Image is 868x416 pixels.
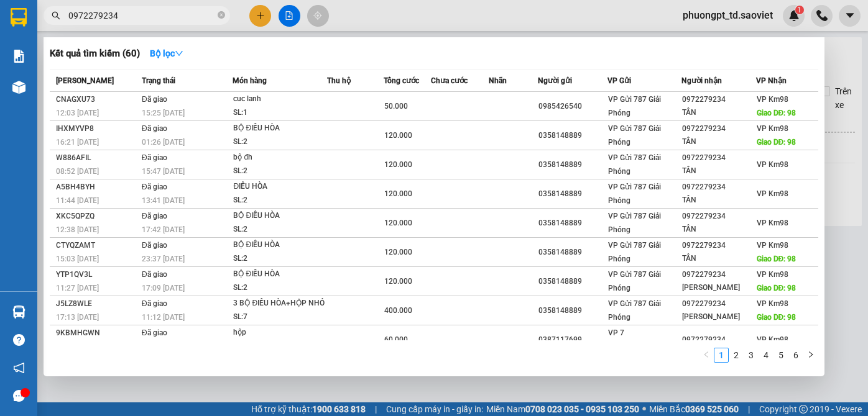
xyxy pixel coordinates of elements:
li: 4 [759,348,773,363]
div: TÂN [682,194,755,207]
span: Tổng cước [384,76,419,85]
div: [PERSON_NAME] [682,281,755,294]
span: Thu hộ [327,76,351,85]
span: 17:13 [DATE] [56,313,99,322]
span: 17:42 [DATE] [142,225,185,234]
span: Giao DĐ: 98 [757,255,796,263]
div: bộ đh [233,151,326,165]
span: 11:12 [DATE] [142,313,185,322]
div: BỘ ĐIỀU HÒA [233,268,326,281]
div: BỘ ĐIỀU HÒA [233,238,326,252]
div: CTYQZAMT [56,239,138,252]
span: 400.000 [384,306,412,315]
span: VP Km98 [757,219,788,227]
div: TÂN [682,223,755,236]
span: VP Km98 [757,160,788,169]
span: Giao DĐ: 98 [757,109,796,117]
span: Người nhận [681,76,722,85]
span: [PERSON_NAME] [56,76,114,85]
span: 120.000 [384,219,412,227]
span: VP Km98 [757,299,788,308]
span: VP Gửi 787 Giải Phóng [608,270,661,292]
span: VP Gửi 787 Giải Phóng [608,95,661,117]
div: TÂN [682,252,755,265]
div: 0985426540 [538,100,607,113]
div: 0972279234 [682,151,755,165]
span: Đã giao [142,270,167,279]
span: 120.000 [384,248,412,256]
span: VP Km98 [757,124,788,133]
a: 6 [789,348,803,362]
span: Món hàng [233,76,267,85]
div: SL: 1 [233,106,326,120]
div: 0972279234 [682,268,755,281]
span: VP Km98 [757,335,788,344]
span: 50.000 [384,102,408,111]
div: 0387117699 [538,333,607,346]
img: warehouse-icon [12,81,25,94]
strong: Bộ lọc [150,48,183,58]
div: 0358148889 [538,217,607,230]
span: 15:47 [DATE] [142,167,185,176]
span: 12:38 [DATE] [56,225,99,234]
div: SL: 2 [233,135,326,149]
div: SL: 2 [233,165,326,178]
span: message [13,390,25,402]
button: right [803,348,818,363]
img: solution-icon [12,50,25,63]
span: Đã giao [142,153,167,162]
div: CNAGXU73 [56,93,138,106]
div: cuc lanh [233,93,326,106]
div: hộp [233,326,326,340]
div: 0972279234 [682,333,755,346]
img: logo-vxr [11,8,27,27]
div: J5LZ8WLE [56,297,138,310]
div: A5BH4BYH [56,181,138,194]
a: 5 [774,348,788,362]
div: 0972279234 [682,297,755,310]
div: IHXMYVP8 [56,122,138,135]
input: Tìm tên, số ĐT hoặc mã đơn [68,9,215,22]
div: SL: 7 [233,310,326,324]
img: warehouse-icon [12,305,25,319]
span: right [807,351,815,358]
span: Giao DĐ: 98 [757,313,796,322]
div: BỘ ĐIỀU HÒA [233,122,326,135]
span: Đã giao [142,212,167,220]
span: VP Km98 [757,95,788,104]
button: left [699,348,714,363]
span: Chưa cước [431,76,468,85]
a: 2 [729,348,743,362]
a: 4 [759,348,773,362]
span: 120.000 [384,189,412,198]
li: Next Page [803,348,818,363]
span: Đã giao [142,183,167,191]
span: left [703,351,710,358]
div: SL: 2 [233,252,326,266]
span: 60.000 [384,335,408,344]
span: Đã giao [142,328,167,337]
li: 3 [744,348,759,363]
span: Người gửi [538,76,572,85]
span: 13:41 [DATE] [142,196,185,205]
span: question-circle [13,334,25,346]
div: [PERSON_NAME] [682,310,755,323]
div: 0972279234 [682,93,755,106]
span: 15:25 [DATE] [142,109,185,117]
div: SL: 2 [233,194,326,207]
span: VP Km98 [757,189,788,198]
span: Nhãn [489,76,507,85]
span: 11:44 [DATE] [56,196,99,205]
div: 0358148889 [538,304,607,317]
span: 17:09 [DATE] [142,284,185,292]
span: VP Nhận [756,76,787,85]
span: close-circle [218,10,225,22]
div: ĐIỀU HÒA [233,180,326,194]
li: 5 [773,348,788,363]
span: 120.000 [384,160,412,169]
span: 08:52 [DATE] [56,167,99,176]
span: Đã giao [142,241,167,250]
span: 11:27 [DATE] [56,284,99,292]
span: 120.000 [384,277,412,286]
span: close-circle [218,11,225,19]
